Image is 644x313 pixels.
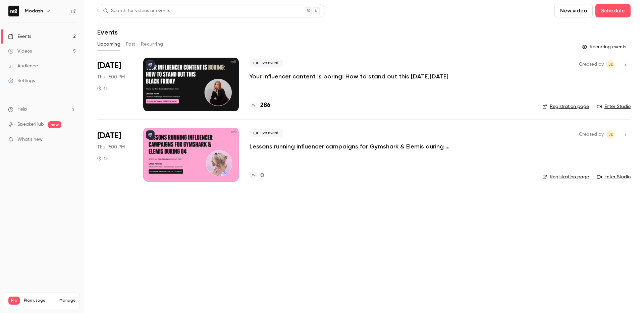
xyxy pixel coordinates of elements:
[595,4,631,17] button: Schedule
[97,28,118,36] h1: Events
[608,130,613,138] span: JE
[250,59,283,67] span: Live event
[8,48,32,55] div: Videos
[579,42,631,52] button: Recurring events
[260,171,264,180] h4: 0
[597,103,631,110] a: Enter Studio
[97,86,109,91] div: 1 h
[542,174,589,180] a: Registration page
[250,101,270,110] a: 286
[250,129,283,137] span: Live event
[8,33,31,40] div: Events
[97,144,125,150] span: Thu, 7:00 PM
[97,156,109,161] div: 1 h
[97,39,120,50] button: Upcoming
[48,121,61,128] span: new
[8,6,19,16] img: Modash
[126,39,136,50] button: Past
[250,142,451,150] a: Lessons running influencer campaigns for Gymshark & Elemis during Q4
[17,121,44,128] a: SpeakerHub
[97,60,121,71] span: [DATE]
[17,136,43,143] span: What's new
[97,128,132,181] div: Sep 18 Thu, 7:00 PM (Europe/London)
[606,130,614,138] span: Jack Eaton
[260,101,270,110] h4: 286
[103,7,170,14] div: Search for videos or events
[8,77,35,84] div: Settings
[250,171,264,180] a: 0
[25,8,43,14] h6: Modash
[141,39,163,50] button: Recurring
[8,106,76,113] li: help-dropdown-opener
[8,297,20,305] span: Pro
[579,130,604,138] span: Created by
[606,60,614,68] span: Jack Eaton
[554,4,593,17] button: New video
[59,298,75,303] a: Manage
[97,58,132,111] div: Aug 28 Thu, 7:00 PM (Europe/London)
[8,63,38,69] div: Audience
[597,174,631,180] a: Enter Studio
[24,298,55,303] span: Plan usage
[17,106,27,113] span: Help
[250,72,448,80] a: Your influencer content is boring: How to stand out this [DATE][DATE]
[97,130,121,141] span: [DATE]
[608,60,613,68] span: JE
[97,74,125,80] span: Thu, 7:00 PM
[579,60,604,68] span: Created by
[542,103,589,110] a: Registration page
